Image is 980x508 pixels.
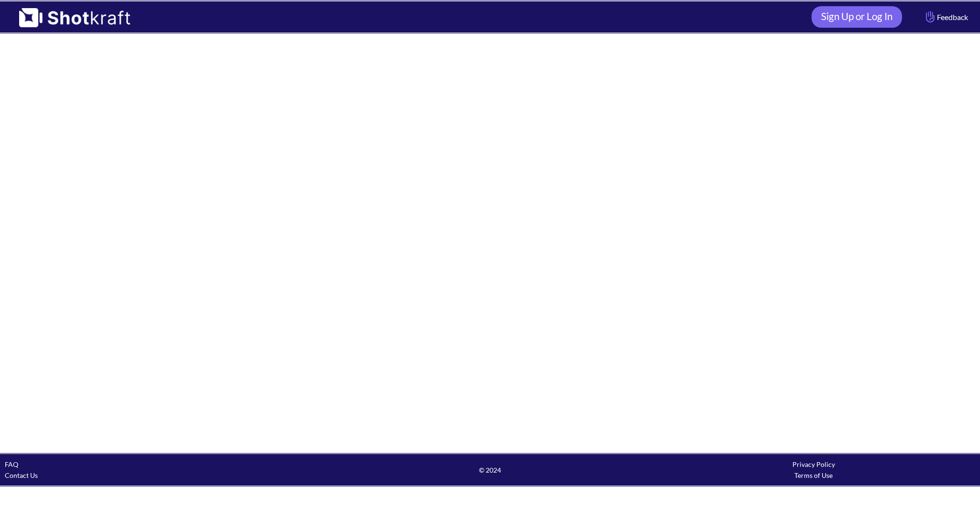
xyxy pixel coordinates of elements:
a: Contact Us [5,471,38,479]
img: Hand Icon [924,9,937,25]
a: Sign Up or Log In [812,6,902,28]
span: Feedback [924,11,968,22]
div: Terms of Use [652,470,975,481]
div: Privacy Policy [652,459,975,470]
span: © 2024 [328,465,652,476]
a: FAQ [5,460,18,468]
